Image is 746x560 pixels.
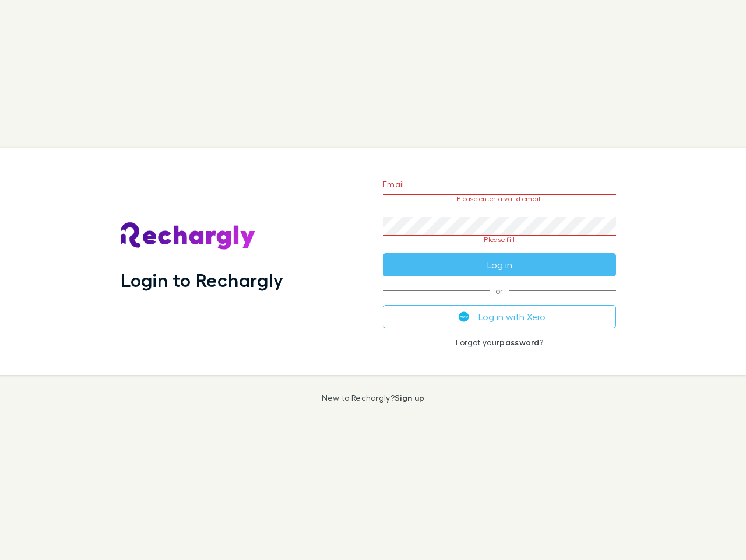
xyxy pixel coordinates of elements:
[383,290,616,291] span: or
[499,337,539,347] a: password
[395,393,424,402] a: Sign up
[383,305,616,328] button: Log in with Xero
[383,236,616,244] p: Please fill
[383,253,616,276] button: Log in
[121,269,283,291] h1: Login to Rechargly
[121,222,256,250] img: Rechargly's Logo
[383,338,616,347] p: Forgot your ?
[383,195,616,203] p: Please enter a valid email.
[459,311,469,322] img: Xero's logo
[322,393,425,402] p: New to Rechargly?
